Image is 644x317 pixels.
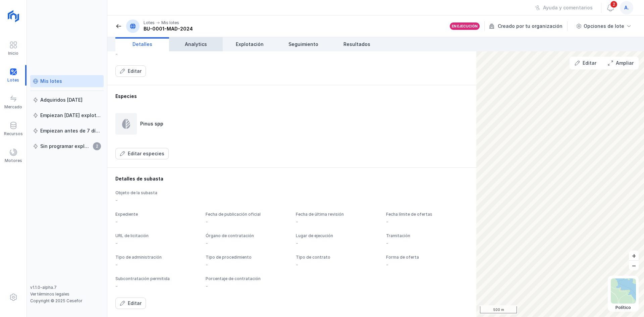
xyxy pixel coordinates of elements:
[30,292,69,297] a: Ver términos legales
[570,57,601,69] button: Editar
[386,261,468,268] div: -
[144,20,155,25] div: Lotes
[223,37,276,51] a: Explotación
[115,212,198,217] div: Expediente
[115,37,169,51] a: Detalles
[115,148,169,159] button: Editar especies
[276,37,330,51] a: Seguimiento
[115,261,118,268] div: -
[343,41,370,48] span: Resultados
[386,240,468,247] div: -
[296,218,378,225] div: -
[4,104,22,110] div: Mercado
[30,140,104,152] a: Sin programar explotación2
[115,298,146,309] button: Editar
[611,278,636,304] img: political.webp
[115,233,198,239] div: URL de licitación
[206,240,288,247] div: -
[603,57,638,69] button: Ampliar
[206,233,288,239] div: Órgano de contratación
[30,285,104,290] div: v1.1.0-alpha.7
[629,251,639,260] button: +
[489,21,569,31] div: Creado por tu organización
[296,212,378,217] div: Fecha de última revisión
[5,8,22,24] img: logoRight.svg
[128,68,142,74] div: Editar
[115,255,198,260] div: Tipo de administración
[386,233,468,239] div: Tramitación
[115,197,118,204] div: -
[5,158,22,163] div: Motores
[115,218,198,225] div: -
[185,41,207,48] span: Analytics
[624,4,629,11] span: a.
[40,112,101,119] div: Empiezan [DATE] explotación
[128,150,164,157] div: Editar especies
[8,51,18,56] div: Inicio
[616,60,634,66] div: Ampliar
[144,25,193,32] div: BU-0001-MAD-2024
[115,190,468,196] div: Objeto de la subasta
[386,255,468,260] div: Forma de oferta
[543,4,593,11] div: Ayuda y comentarios
[40,143,91,150] div: Sin programar explotación
[30,125,104,137] a: Empiezan antes de 7 días
[610,0,618,8] span: 2
[115,276,198,281] div: Subcontratación permitida
[4,131,23,137] div: Recursos
[386,212,468,217] div: Fecha límite de ofertas
[128,300,142,307] div: Editar
[115,283,198,289] div: -
[206,276,288,281] div: Porcentaje de contratación
[206,283,288,289] div: -
[30,94,104,106] a: Adquiridos [DATE]
[30,298,104,304] div: Copyright © 2025 Cesefor
[296,255,378,260] div: Tipo de contrato
[206,212,288,217] div: Fecha de publicación oficial
[452,24,478,29] div: En ejecución
[531,2,597,13] button: Ayuda y comentarios
[236,41,264,48] span: Explotación
[40,127,101,134] div: Empiezan antes de 7 días
[93,142,101,150] span: 2
[161,20,179,25] div: Mis lotes
[206,255,288,260] div: Tipo de procedimiento
[206,261,288,268] div: -
[386,218,468,225] div: -
[115,93,468,100] div: Especies
[115,240,198,247] div: -
[296,261,378,268] div: -
[169,37,223,51] a: Analytics
[296,233,378,239] div: Lugar de ejecución
[115,65,146,77] button: Editar
[288,41,318,48] span: Seguimiento
[115,175,468,182] div: Detalles de subasta
[330,37,384,51] a: Resultados
[132,41,152,48] span: Detalles
[140,120,163,127] div: Pinus spp
[40,78,62,85] div: Mis lotes
[583,60,596,66] div: Editar
[30,75,104,87] a: Mis lotes
[206,218,288,225] div: -
[115,51,118,57] div: -
[584,23,624,30] div: Opciones de lote
[30,109,104,121] a: Empiezan [DATE] explotación
[611,305,636,310] div: Político
[296,240,378,247] div: -
[629,261,639,270] button: –
[40,97,83,103] div: Adquiridos [DATE]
